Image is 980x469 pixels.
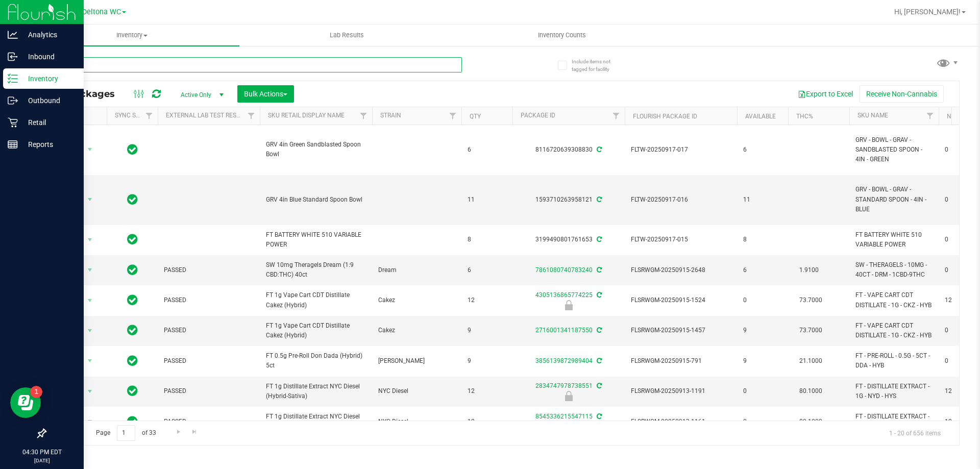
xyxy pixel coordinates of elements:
[881,425,949,440] span: 1 - 20 of 656 items
[266,260,366,280] span: SW 10mg Theragels Dream (1:9 CBD:THC) 40ct
[84,192,96,207] span: select
[266,140,366,159] span: GRV 4in Green Sandblasted Spoon Bowl
[595,357,602,364] span: Sync from Compliance System
[855,351,933,371] span: FT - PRE-ROLL - 0.5G - 5CT - DDA - HYB
[127,354,138,368] span: In Sync
[857,112,888,119] a: SKU Name
[608,107,625,125] a: Filter
[82,8,121,16] span: Deltona WC
[631,386,731,396] span: FLSRWGM-20250913-1191
[380,112,401,119] a: Strain
[117,425,135,441] input: 1
[511,391,626,401] div: Newly Received
[633,113,697,120] a: Flourish Package ID
[87,425,164,441] span: Page of 33
[8,52,18,62] inline-svg: Inbound
[84,384,96,399] span: select
[244,90,287,98] span: Bulk Actions
[894,8,961,16] span: Hi, [PERSON_NAME]!
[53,88,125,100] span: All Packages
[84,414,96,429] span: select
[84,293,96,308] span: select
[187,425,202,439] a: Go to the last page
[595,327,602,334] span: Sync from Compliance System
[18,116,79,129] p: Retail
[860,85,944,103] button: Receive Non-Cannabis
[535,266,593,274] a: 7861080740783240
[631,295,731,305] span: FLSRWGM-20250915-1524
[30,386,42,398] iframe: Resource center unread badge
[171,425,186,439] a: Go to the next page
[855,290,933,310] span: FT - VAPE CART CDT DISTILLATE - 1G - CKZ - HYB
[127,323,138,337] span: In Sync
[127,293,138,307] span: In Sync
[468,417,506,427] span: 12
[316,31,378,40] span: Lab Results
[127,232,138,246] span: In Sync
[794,384,827,399] span: 80.1000
[468,295,506,305] span: 12
[266,321,366,340] span: FT 1g Vape Cart CDT Distillate Cakez (Hybrid)
[454,24,669,46] a: Inventory Counts
[243,107,260,125] a: Filter
[45,57,462,72] input: Search Package ID, Item Name, SKU, Lot or Part Number...
[378,265,455,275] span: Dream
[468,195,506,205] span: 11
[521,112,555,119] a: Package ID
[855,135,933,165] span: GRV - BOWL - GRAV - SANDBLASTED SPOON - 4IN - GREEN
[445,107,461,125] a: Filter
[743,295,782,305] span: 0
[743,265,782,275] span: 6
[511,300,626,310] div: Newly Received
[127,142,138,157] span: In Sync
[237,85,294,103] button: Bulk Actions
[164,356,254,366] span: PASSED
[631,235,731,244] span: FLTW-20250917-015
[84,354,96,368] span: select
[468,265,506,275] span: 6
[266,382,366,401] span: FT 1g Distillate Extract NYC Diesel (Hybrid-Sativa)
[922,107,939,125] a: Filter
[595,146,602,153] span: Sync from Compliance System
[743,386,782,396] span: 0
[166,112,246,119] a: External Lab Test Result
[164,326,254,335] span: PASSED
[794,323,827,338] span: 73.7000
[631,417,731,427] span: FLSRWGM-20250913-1161
[796,113,813,120] a: THC%
[631,356,731,366] span: FLSRWGM-20250915-791
[794,293,827,308] span: 73.7000
[8,95,18,106] inline-svg: Outbound
[468,386,506,396] span: 12
[511,145,626,155] div: 8116720639308830
[535,357,593,364] a: 3856139872989404
[468,356,506,366] span: 9
[266,290,366,310] span: FT 1g Vape Cart CDT Distillate Cakez (Hybrid)
[84,324,96,338] span: select
[511,195,626,205] div: 1593710263958121
[595,291,602,299] span: Sync from Compliance System
[127,263,138,277] span: In Sync
[5,448,79,457] p: 04:30 PM EDT
[18,138,79,151] p: Reports
[468,145,506,155] span: 6
[266,230,366,250] span: FT BATTERY WHITE 510 VARIABLE POWER
[595,413,602,420] span: Sync from Compliance System
[141,107,158,125] a: Filter
[127,414,138,429] span: In Sync
[791,85,860,103] button: Export to Excel
[743,145,782,155] span: 6
[84,263,96,277] span: select
[511,235,626,244] div: 3199490801761653
[24,31,239,40] span: Inventory
[535,382,593,389] a: 2834747978738551
[378,295,455,305] span: Cakez
[794,354,827,368] span: 21.1000
[266,412,366,431] span: FT 1g Distillate Extract NYC Diesel (Hybrid-Sativa)
[743,356,782,366] span: 9
[10,387,41,418] iframe: Resource center
[164,386,254,396] span: PASSED
[855,382,933,401] span: FT - DISTILLATE EXTRACT - 1G - NYD - HYS
[572,58,623,73] span: Include items not tagged for facility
